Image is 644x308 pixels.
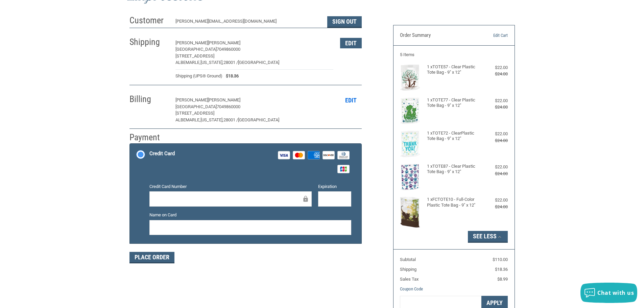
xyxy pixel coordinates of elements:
a: Coupon Code [400,286,423,291]
button: Chat with us [580,283,637,303]
button: Edit [340,38,362,48]
span: [GEOGRAPHIC_DATA] [175,104,217,109]
span: Shipping [400,267,416,272]
label: Credit Card Number [149,183,312,190]
h4: 1 x TOTE77 - Clear Plastic Tote Bag - 9" x 12" [427,97,479,109]
label: Expiration [318,183,351,190]
span: [PERSON_NAME] [208,97,240,102]
div: $24.00 [481,137,508,144]
span: [STREET_ADDRESS] [175,111,214,116]
span: 28001 / [223,117,238,122]
h3: 5 Items [400,52,508,57]
span: ALBEMARLE, [175,117,200,122]
h2: Customer [129,15,169,26]
span: $18.36 [222,73,239,79]
span: [PERSON_NAME] [208,40,240,45]
h2: Shipping [129,37,169,48]
span: $8.99 [497,277,508,282]
span: $110.00 [493,257,508,262]
div: $22.00 [481,64,508,71]
button: See Less [468,231,508,242]
span: 7049860000 [217,47,240,52]
div: $24.00 [481,204,508,210]
h2: Payment [129,132,169,143]
span: $18.36 [495,267,508,272]
span: [GEOGRAPHIC_DATA] [238,60,279,65]
span: [STREET_ADDRESS] [175,53,214,58]
div: $22.00 [481,131,508,137]
span: Chat with us [597,289,634,297]
button: Place Order [129,252,174,263]
span: Subtotal [400,257,416,262]
label: Name on Card [149,212,351,218]
span: Sales Tax [400,277,419,282]
div: Credit Card [149,148,175,159]
span: [PERSON_NAME] [175,97,208,102]
span: 28001 / [223,60,238,65]
div: $22.00 [481,164,508,170]
button: Sign Out [327,16,362,28]
div: [PERSON_NAME][EMAIL_ADDRESS][DOMAIN_NAME] [175,18,320,28]
span: 7049860000 [217,104,240,109]
span: [US_STATE], [200,60,223,65]
span: ALBEMARLE, [175,60,200,65]
a: Edit Cart [473,32,508,39]
h4: 1 x FCTOTE10 - Full-Color Plastic Tote Bag - 9" x 12" [427,197,479,208]
h3: Order Summary [400,32,473,39]
span: [GEOGRAPHIC_DATA] [175,47,217,52]
div: $24.00 [481,104,508,111]
span: [GEOGRAPHIC_DATA] [238,117,279,122]
span: [PERSON_NAME] [175,40,208,45]
div: $24.00 [481,71,508,77]
h4: 1 x TOTE72 - ClearPlastic Tote Bag - 9" x 12" [427,131,479,142]
button: Edit [340,95,362,105]
h4: 1 x TOTE87 - Clear Plastic Tote Bag - 9" x 12" [427,164,479,175]
span: Shipping (UPS® Ground) [175,73,222,79]
h4: 1 x TOTE57 - Clear Plastic Tote Bag - 9" x 12" [427,64,479,75]
div: $22.00 [481,197,508,204]
span: [US_STATE], [200,117,223,122]
div: $22.00 [481,97,508,104]
div: $24.00 [481,170,508,177]
h2: Billing [129,94,169,105]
